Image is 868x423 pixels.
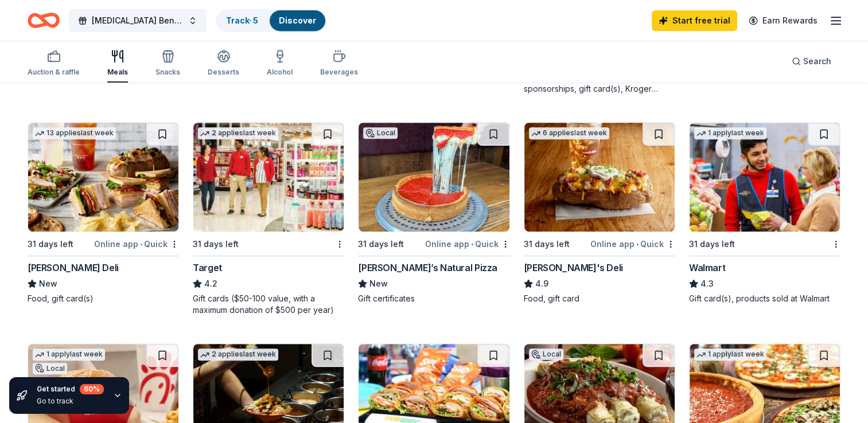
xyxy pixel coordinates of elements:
[652,10,737,31] a: Start free trial
[358,261,497,275] div: [PERSON_NAME]’s Natural Pizza
[107,68,128,77] div: Meals
[700,277,714,291] span: 4.3
[694,348,766,361] div: 1 apply last week
[524,72,675,95] div: Foundation grant, cash donations, sponsorships, gift card(s), Kroger products
[155,45,180,83] button: Snacks
[198,348,278,361] div: 2 applies last week
[690,123,840,232] img: Image for Walmart
[320,68,358,77] div: Beverages
[28,122,179,304] a: Image for McAlister's Deli13 applieslast week31 days leftOnline app•Quick[PERSON_NAME] DeliNewFoo...
[358,237,404,251] div: 31 days left
[33,363,67,374] div: Local
[33,127,116,139] div: 13 applies last week
[28,293,179,304] div: Food, gift card(s)
[193,261,222,275] div: Target
[358,293,509,304] div: Gift certificates
[140,240,142,249] span: •
[689,122,840,304] a: Image for Walmart1 applylast week31 days leftWalmart4.3Gift card(s), products sold at Walmart
[529,127,609,139] div: 6 applies last week
[359,123,509,232] img: Image for Edwardo’s Natural Pizza
[267,45,293,83] button: Alcohol
[28,7,60,34] a: Home
[198,127,278,139] div: 2 applies last week
[28,45,80,83] button: Auction & raffle
[193,237,239,251] div: 31 days left
[742,10,824,31] a: Earn Rewards
[208,45,239,83] button: Desserts
[524,237,570,251] div: 31 days left
[524,293,675,304] div: Food, gift card
[803,54,831,68] span: Search
[92,14,184,28] span: [MEDICAL_DATA] Benefit for [PERSON_NAME]
[37,384,104,394] div: Get started
[28,237,73,251] div: 31 days left
[37,397,104,406] div: Go to track
[320,45,358,83] button: Beverages
[107,45,128,83] button: Meals
[636,240,639,249] span: •
[80,384,104,394] div: 60 %
[193,293,344,316] div: Gift cards ($50-100 value, with a maximum donation of $500 per year)
[783,50,840,73] button: Search
[689,237,735,251] div: 31 days left
[369,277,388,291] span: New
[694,127,766,139] div: 1 apply last week
[28,123,178,232] img: Image for McAlister's Deli
[193,123,344,232] img: Image for Target
[69,9,207,32] button: [MEDICAL_DATA] Benefit for [PERSON_NAME]
[358,122,509,304] a: Image for Edwardo’s Natural PizzaLocal31 days leftOnline app•Quick[PERSON_NAME]’s Natural PizzaNe...
[590,237,675,251] div: Online app Quick
[39,277,57,291] span: New
[689,261,725,275] div: Walmart
[689,293,840,304] div: Gift card(s), products sold at Walmart
[208,68,239,77] div: Desserts
[425,237,510,251] div: Online app Quick
[216,9,326,32] button: Track· 5Discover
[94,237,179,251] div: Online app Quick
[226,15,258,25] a: Track· 5
[363,127,398,139] div: Local
[529,348,563,360] div: Local
[267,68,293,77] div: Alcohol
[33,348,105,361] div: 1 apply last week
[28,68,80,77] div: Auction & raffle
[28,261,119,275] div: [PERSON_NAME] Deli
[524,123,675,232] img: Image for Jason's Deli
[535,277,548,291] span: 4.9
[155,68,180,77] div: Snacks
[471,240,473,249] span: •
[524,261,623,275] div: [PERSON_NAME]'s Deli
[524,122,675,304] a: Image for Jason's Deli6 applieslast week31 days leftOnline app•Quick[PERSON_NAME]'s Deli4.9Food, ...
[193,122,344,316] a: Image for Target2 applieslast week31 days leftTarget4.2Gift cards ($50-100 value, with a maximum ...
[279,15,316,25] a: Discover
[204,277,217,291] span: 4.2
